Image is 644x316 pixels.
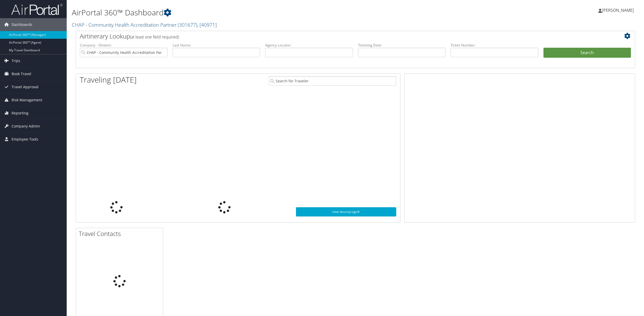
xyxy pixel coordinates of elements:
span: (at least one field required) [130,34,179,40]
h1: Traveling [DATE] [80,74,137,85]
span: ( 301677 ) [178,21,197,28]
input: Search for Traveler [269,76,396,86]
h1: AirPortal 360™ Dashboard [72,7,450,18]
span: Employee Tools [12,133,38,146]
a: [PERSON_NAME] [598,3,639,18]
button: Search [543,48,631,58]
span: Reporting [12,107,28,120]
label: Ticketing Date: [358,43,446,48]
label: Company - Division: [80,43,167,48]
a: View SecurityLogic® [296,207,396,216]
span: , [ 40971 ] [197,21,217,28]
label: Agency Locator: [265,43,353,48]
h2: Travel Contacts [79,229,163,238]
label: Last Name: [173,43,260,48]
span: Travel Approval [12,81,38,93]
a: CHAP - Community Health Accreditation Partner [72,21,217,28]
span: Book Travel [12,67,31,80]
span: Trips [12,54,20,67]
span: [PERSON_NAME] [602,7,634,13]
img: airportal-logo.png [11,3,63,15]
span: Risk Management [12,94,42,106]
h2: Airtinerary Lookup [80,32,584,41]
span: Dashboards [12,18,32,31]
span: Company Admin [12,120,40,133]
label: Ticket Number: [451,43,538,48]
